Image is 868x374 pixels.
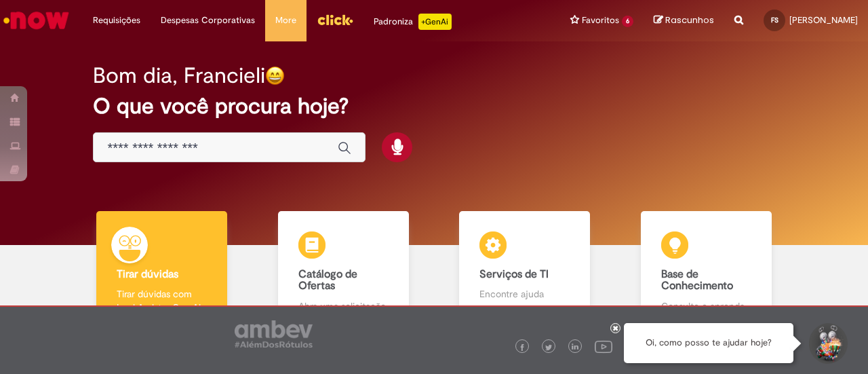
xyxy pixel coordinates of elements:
[807,323,848,364] button: Iniciar Conversa de Suporte
[616,211,797,329] a: Base de Conhecimento Consulte e aprenda
[265,66,285,86] img: happy-face.png
[317,10,353,30] img: click_logo_yellow_360x200.png
[572,343,578,352] img: logo_footer_linkedin.png
[418,14,452,30] p: +GenAi
[622,16,633,27] span: 6
[661,267,733,293] b: Base de Conhecimento
[253,211,435,329] a: Catálogo de Ofertas Abra uma solicitação
[582,14,619,27] span: Favoritos
[595,337,612,355] img: logo_footer_youtube.png
[771,16,778,24] span: FS
[275,14,296,27] span: More
[93,14,140,27] span: Requisições
[298,299,389,313] p: Abra uma solicitação
[661,299,751,313] p: Consulte e aprenda
[624,323,793,363] div: Oi, como posso te ajudar hoje?
[479,287,570,301] p: Encontre ajuda
[93,64,265,88] h2: Bom dia, Francieli
[1,7,71,34] img: ServiceNow
[434,211,616,329] a: Serviços de TI Encontre ajuda
[545,344,552,351] img: logo_footer_twitter.png
[479,267,549,281] b: Serviços de TI
[519,344,526,351] img: logo_footer_facebook.png
[161,14,255,27] span: Despesas Corporativas
[654,14,714,27] a: Rascunhos
[665,14,714,26] span: Rascunhos
[71,211,253,329] a: Tirar dúvidas Tirar dúvidas com Lupi Assist e Gen Ai
[93,94,774,118] h2: O que você procura hoje?
[374,14,452,30] div: Padroniza
[117,267,178,281] b: Tirar dúvidas
[235,320,313,348] img: logo_footer_ambev_rotulo_gray.png
[117,287,207,314] p: Tirar dúvidas com Lupi Assist e Gen Ai
[298,267,357,293] b: Catálogo de Ofertas
[789,14,858,26] span: [PERSON_NAME]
